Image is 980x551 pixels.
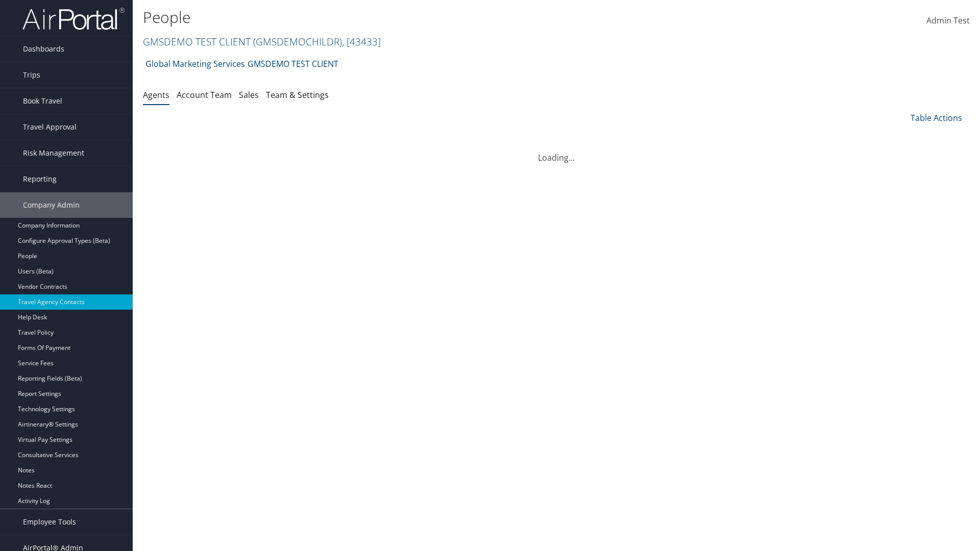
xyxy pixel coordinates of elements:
[177,89,232,101] a: Account Team
[926,15,970,26] span: Admin Test
[23,140,84,166] span: Risk Management
[266,89,329,101] a: Team & Settings
[145,54,245,74] a: Global Marketing Services
[22,7,125,31] img: airportal-logo.png
[342,35,381,48] span: , [ 43433 ]
[23,509,76,535] span: Employee Tools
[143,7,694,28] h1: People
[23,192,80,218] span: Company Admin
[239,89,259,101] a: Sales
[23,62,40,88] span: Trips
[926,5,970,37] a: Admin Test
[911,112,962,123] a: Table Actions
[143,35,381,48] a: GMSDEMO TEST CLIENT
[143,139,970,164] div: Loading...
[23,88,62,114] span: Book Travel
[143,89,169,101] a: Agents
[23,36,64,62] span: Dashboards
[23,166,57,192] span: Reporting
[23,114,77,140] span: Travel Approval
[248,54,338,74] a: GMSDEMO TEST CLIENT
[253,35,342,48] span: ( GMSDEMOCHILDR )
